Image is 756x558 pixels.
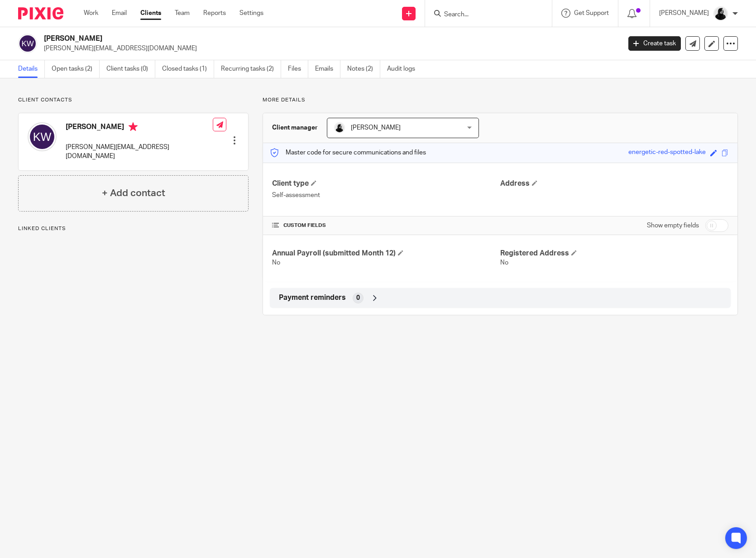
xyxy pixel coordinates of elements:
img: PHOTO-2023-03-20-11-06-28%203.jpg [713,6,728,21]
h4: + Add contact [102,186,165,200]
p: Self-assessment [272,191,500,200]
label: Show empty fields [647,221,699,230]
a: Audit logs [387,60,422,78]
a: Closed tasks (1) [162,60,214,78]
img: PHOTO-2023-03-20-11-06-28%203.jpg [334,122,345,133]
a: Create task [628,36,681,51]
span: No [272,260,280,266]
div: energetic-red-spotted-lake [628,148,706,158]
a: Team [175,9,190,18]
p: [PERSON_NAME][EMAIL_ADDRESS][DOMAIN_NAME] [66,143,213,161]
span: Payment reminders [279,293,346,303]
p: [PERSON_NAME][EMAIL_ADDRESS][DOMAIN_NAME] [44,44,615,53]
p: Client contacts [18,96,249,104]
img: Pixie [18,7,63,19]
input: Search [443,11,525,19]
p: [PERSON_NAME] [659,9,709,18]
a: Reports [203,9,226,18]
h4: Annual Payroll (submitted Month 12) [272,249,500,258]
a: Files [288,60,308,78]
h4: Registered Address [500,249,728,258]
h4: Client type [272,179,500,188]
a: Settings [239,9,263,18]
i: Primary [129,122,138,131]
img: svg%3E [18,34,37,53]
a: Open tasks (2) [52,60,100,78]
a: Emails [315,60,340,78]
a: Email [112,9,127,18]
p: More details [263,96,738,104]
a: Notes (2) [347,60,380,78]
h2: [PERSON_NAME] [44,34,501,43]
a: Clients [140,9,161,18]
a: Client tasks (0) [106,60,155,78]
a: Recurring tasks (2) [221,60,281,78]
span: [PERSON_NAME] [351,125,401,131]
h4: Address [500,179,728,188]
p: Linked clients [18,225,249,232]
h4: [PERSON_NAME] [66,122,213,134]
h4: CUSTOM FIELDS [272,222,500,229]
p: Master code for secure communications and files [270,148,426,157]
a: Details [18,60,45,78]
h3: Client manager [272,123,318,132]
span: Get Support [574,10,609,16]
img: svg%3E [28,122,57,151]
span: 0 [356,293,360,303]
span: No [500,260,508,266]
a: Work [84,9,98,18]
